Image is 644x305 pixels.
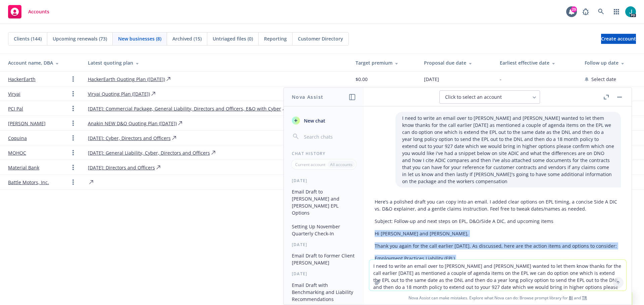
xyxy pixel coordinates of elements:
[8,120,46,127] a: [PERSON_NAME]
[601,32,636,45] span: Create account
[303,132,356,141] input: Search chats
[14,35,42,42] span: Clients (144)
[69,104,77,112] a: Open options
[375,255,621,262] p: Employment Practices Liability (EPL)
[330,162,353,167] p: All accounts
[375,230,621,237] p: Hi [PERSON_NAME] and [PERSON_NAME],
[375,242,621,249] p: Thank you again for the call earlier [DATE]. As discussed, here are the action items and options ...
[289,221,359,239] button: Setting Up November Quarterly Check-In
[69,90,77,98] a: Open options
[8,164,39,171] a: Material Bank
[88,59,345,66] div: Latest quoting plan
[289,186,359,218] button: Email Draft to [PERSON_NAME] and [PERSON_NAME] EPL Options
[8,105,23,112] a: PCI Pal
[356,59,414,66] div: Target premium
[28,9,49,14] span: Accounts
[88,76,165,83] a: HackerEarth Quoting Plan ([DATE])
[424,76,439,83] span: [DATE]
[424,59,489,66] div: Proposal due date
[375,198,621,212] p: Here’s a polished draft you can copy into an email. I added clear options on EPL timing, a concis...
[601,34,636,44] a: Create account
[579,5,592,18] a: Report a Bug
[8,149,26,156] a: MOHOC
[69,134,77,142] a: Open options
[594,5,608,18] a: Search
[625,6,636,17] img: photo
[88,164,155,171] a: [DATE]: Directors and Officers
[69,119,77,127] a: Open options
[8,59,77,66] div: Account name, DBA
[88,105,281,112] a: [DATE]: Commercial Package, General Liability, Directors and Officers, E&O with Cyber
[500,59,574,66] div: Earliest effective date
[8,76,36,83] a: HackerEarth
[571,6,577,12] div: 29
[8,135,27,142] a: Coquina
[289,250,359,268] button: Email Draft to Former Client [PERSON_NAME]
[298,35,343,42] span: Customer Directory
[88,149,210,156] a: [DATE]: General Liability, Cyber, Directors and Officers
[8,179,49,186] a: Battle Motors, Inc.
[88,135,171,142] a: [DATE]: Cyber, Directors and Officers
[500,76,501,83] span: -
[69,75,77,83] a: Open options
[69,149,77,157] a: Open options
[303,117,325,124] span: New chat
[295,162,325,167] p: Current account
[69,163,77,171] a: Open options
[375,218,621,225] p: Subject: Follow-up and next steps on EPL, D&O/Side A DIC, and upcoming items
[610,5,623,18] a: Switch app
[292,93,323,100] h1: Nova Assist
[402,115,614,185] p: I need to write an email over to [PERSON_NAME] and [PERSON_NAME] wanted to let them know thanks f...
[284,178,364,183] div: [DATE]
[356,76,368,83] span: $0.00
[582,295,587,301] a: TR
[53,35,107,42] span: Upcoming renewals (73)
[289,280,359,305] button: Email Draft with Benchmarking and Liability Recommendations
[172,35,202,42] span: Archived (15)
[284,271,364,277] div: [DATE]
[569,295,573,301] a: BI
[213,35,253,42] span: Untriaged files (0)
[88,90,150,97] a: Viryai Quoting Plan ([DATE])
[5,2,52,21] a: Accounts
[439,90,540,104] button: Click to select an account
[367,291,629,305] span: Nova Assist can make mistakes. Explore what Nova can do: Browse prompt library for and
[264,35,287,42] span: Reporting
[445,94,502,100] span: Click to select an account
[118,35,161,42] span: New businesses (8)
[8,90,20,97] a: Viryai
[69,178,77,186] a: Open options
[585,59,639,66] div: Follow up date
[88,120,177,127] a: Anakin NEW D&O Quoting Plan ([DATE])
[591,76,616,83] span: Select date
[284,242,364,247] div: [DATE]
[284,151,364,156] div: Chat History
[289,115,359,127] button: New chat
